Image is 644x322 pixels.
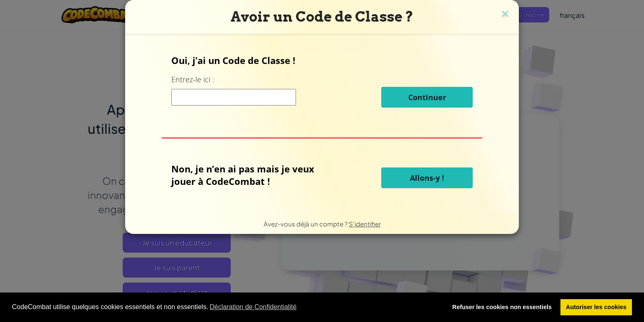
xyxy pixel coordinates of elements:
a: S'identifier [349,220,381,228]
p: Oui, j’ai un Code de Classe ! [171,54,473,66]
button: Continuer [381,87,473,108]
span: Continuer [408,92,446,102]
span: Allons-y ! [410,173,444,183]
p: Non, je n’en ai pas mais je veux jouer à CodeCombat ! [171,162,340,187]
label: Entrez-le ici : [171,74,214,85]
span: Avez-vous déjà un compte ? [264,220,349,228]
a: permettre les cookies [560,299,632,316]
img: close icon [500,8,511,21]
a: refuser les biscuits [447,299,557,316]
span: Avoir un Code de Classe ? [231,8,413,25]
a: En savoir plus sur les biscuits [208,301,298,313]
span: CodeCombat utilise quelques cookies essentiels et non essentiels. [12,301,440,313]
button: Allons-y ! [381,167,473,188]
